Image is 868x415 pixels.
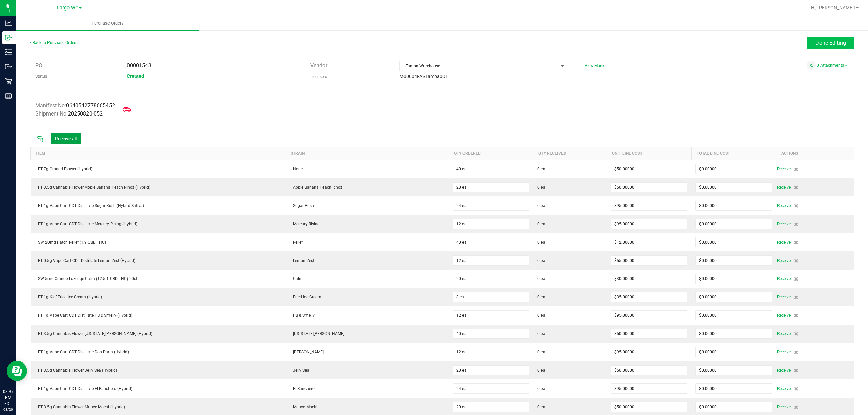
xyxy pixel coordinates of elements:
[127,62,151,69] span: 00001543
[815,40,846,46] span: Done Editing
[35,386,281,392] div: FT 1g Vape Cart CDT Distillate El Ranchero (Hybrid)
[290,203,314,208] span: Sugar Rush
[537,367,545,373] span: 0 ea
[35,312,281,318] div: FT 1g Vape Cart CDT Distillate PB & Smelly (Hybrid)
[811,5,855,11] span: Hi, [PERSON_NAME]!
[537,184,545,190] span: 0 ea
[537,239,545,245] span: 0 ea
[807,61,816,70] span: Attach a document
[453,164,529,174] input: 0 ea
[696,164,771,174] input: $0.00000
[453,402,529,412] input: 0 ea
[777,293,791,301] span: Receive
[35,184,281,190] div: FT 3.5g Cannabis Flower Apple Banana Peach Ringz (Hybrid)
[35,221,281,227] div: FT 1g Vape Cart CDT Distillate Mercury Rising (Hybrid)
[68,110,103,117] span: 20250820-052
[35,349,281,355] div: FT 1g Vape Cart CDT Distillate Don Dada (Hybrid)
[777,348,791,356] span: Receive
[7,361,27,381] iframe: Resource center
[777,275,791,283] span: Receive
[16,16,199,30] a: Purchase Orders
[611,183,687,192] input: $0.00000
[696,201,771,210] input: $0.00000
[5,92,12,99] inline-svg: Reports
[290,240,303,245] span: Relief
[453,347,529,357] input: 0 ea
[290,276,303,281] span: Calm
[585,63,604,68] a: View More
[35,71,47,81] label: Status
[611,274,687,284] input: $0.00000
[290,404,317,409] span: Mauve Mochi
[57,5,78,11] span: Largo WC
[310,71,327,82] label: License #
[777,330,791,338] span: Receive
[537,276,545,282] span: 0 ea
[537,331,545,337] span: 0 ea
[120,103,134,116] span: Mark as Arrived
[453,366,529,375] input: 0 ea
[537,294,545,300] span: 0 ea
[290,350,324,354] span: [PERSON_NAME]
[611,384,687,393] input: $0.00000
[453,292,529,302] input: 0 ea
[37,136,44,143] span: Scan packages to receive
[290,185,342,190] span: Apple Banana Peach Ringz
[777,238,791,246] span: Receive
[776,147,854,160] th: Actions
[35,166,281,172] div: FT 7g Ground Flower (Hybrid)
[453,201,529,210] input: 0 ea
[696,292,771,302] input: $0.00000
[691,147,776,160] th: Total Line Cost
[537,404,545,410] span: 0 ea
[35,276,281,282] div: SW 5mg Orange Lozenge Calm (12.5:1 CBD:THC) 20ct
[5,20,12,26] inline-svg: Analytics
[453,256,529,265] input: 0 ea
[696,366,771,375] input: $0.00000
[537,166,545,172] span: 0 ea
[537,221,545,227] span: 0 ea
[696,384,771,393] input: $0.00000
[537,349,545,355] span: 0 ea
[290,313,315,318] span: PB & Smelly
[453,219,529,229] input: 0 ea
[611,329,687,338] input: $0.00000
[611,256,687,265] input: $0.00000
[449,147,533,160] th: Qty Ordered
[453,274,529,284] input: 0 ea
[285,147,449,160] th: Strain
[696,274,771,284] input: $0.00000
[5,78,12,85] inline-svg: Retail
[611,347,687,357] input: $0.00000
[290,258,314,263] span: Lemon Zest
[777,403,791,411] span: Receive
[696,402,771,412] input: $0.00000
[290,167,303,171] span: None
[290,331,344,336] span: [US_STATE][PERSON_NAME]
[3,389,13,407] p: 08:37 PM EDT
[777,366,791,374] span: Receive
[696,183,771,192] input: $0.00000
[537,257,545,264] span: 0 ea
[290,368,309,373] span: Jelly Sea
[453,384,529,393] input: 0 ea
[35,239,281,245] div: SW 20mg Patch Relief (1:9 CBD:THC)
[35,367,281,373] div: FT 3.5g Cannabis Flower Jelly Sea (Hybrid)
[777,165,791,173] span: Receive
[696,347,771,357] input: $0.00000
[611,164,687,174] input: $0.00000
[35,102,115,110] label: Manifest No:
[453,329,529,338] input: 0 ea
[611,366,687,375] input: $0.00000
[611,292,687,302] input: $0.00000
[537,386,545,392] span: 0 ea
[777,256,791,265] span: Receive
[35,331,281,337] div: FT 3.5g Cannabis Flower [US_STATE][PERSON_NAME] (Hybrid)
[310,61,327,71] label: Vendor
[537,312,545,318] span: 0 ea
[35,294,281,300] div: FT 1g Kief Fried Ice Cream (Hybrid)
[453,183,529,192] input: 0 ea
[611,219,687,229] input: $0.00000
[696,219,771,229] input: $0.00000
